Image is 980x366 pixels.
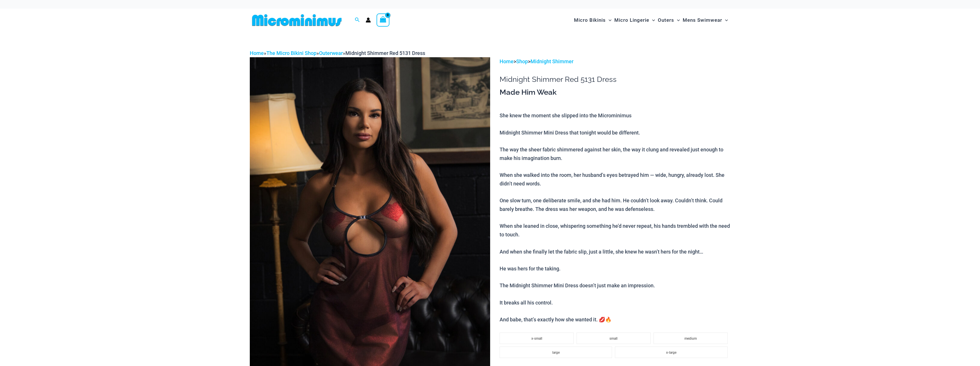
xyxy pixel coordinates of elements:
li: small [577,333,651,344]
a: Shop [516,58,528,64]
a: Search icon link [355,17,360,24]
a: Home [500,58,514,64]
span: Menu Toggle [649,13,655,27]
a: Account icon link [366,17,371,23]
span: Outers [658,13,674,27]
span: x-small [531,337,542,341]
a: OutersMenu ToggleMenu Toggle [656,11,681,29]
span: small [609,337,617,341]
a: Micro BikinisMenu ToggleMenu Toggle [573,11,613,29]
span: Micro Lingerie [614,13,649,27]
span: x-large [666,351,676,355]
a: Home [250,50,264,56]
span: Mens Swimwear [683,13,722,27]
a: Mens SwimwearMenu ToggleMenu Toggle [681,11,729,29]
li: medium [654,333,728,344]
p: > > [500,57,730,66]
li: large [500,347,612,358]
a: Outerwear [319,50,343,56]
a: The Micro Bikini Shop [266,50,316,56]
p: She knew the moment she slipped into the Microminimus Midnight Shimmer Mini Dress that tonight wo... [500,111,730,324]
span: Menu Toggle [674,13,680,27]
span: Micro Bikinis [574,13,606,27]
a: Micro LingerieMenu ToggleMenu Toggle [613,11,656,29]
h3: Made Him Weak [500,88,730,97]
li: x-large [615,347,727,358]
span: Menu Toggle [722,13,728,27]
h1: Midnight Shimmer Red 5131 Dress [500,75,730,84]
a: Midnight Shimmer [530,58,573,64]
span: large [552,351,560,355]
img: MM SHOP LOGO FLAT [250,14,344,27]
span: medium [684,337,697,341]
li: x-small [500,333,574,344]
span: » » » [250,50,425,56]
nav: Site Navigation [572,11,730,30]
a: View Shopping Cart, empty [377,13,390,27]
span: Midnight Shimmer Red 5131 Dress [345,50,425,56]
span: Menu Toggle [606,13,611,27]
